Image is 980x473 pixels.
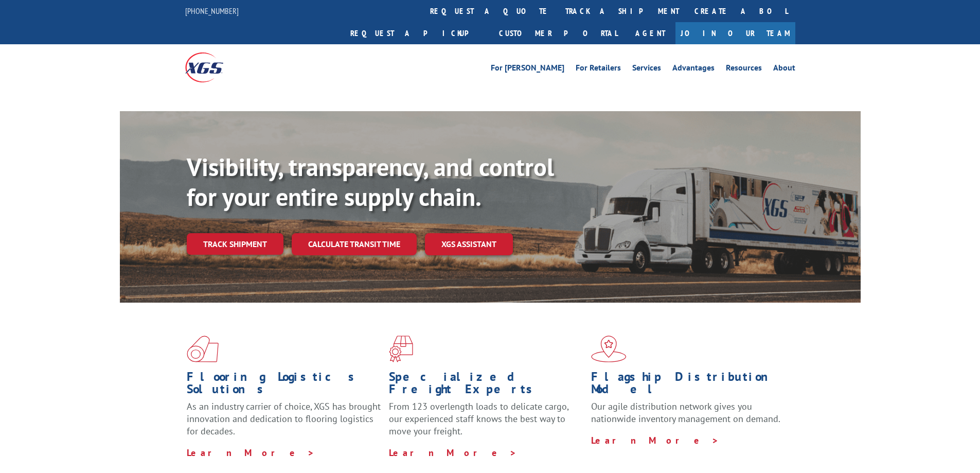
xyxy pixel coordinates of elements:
[187,447,315,459] a: Learn More >
[491,22,625,44] a: Customer Portal
[389,447,517,459] a: Learn More >
[187,151,554,213] b: Visibility, transparency, and control for your entire supply chain.
[185,6,239,16] a: [PHONE_NUMBER]
[292,233,417,255] a: Calculate transit time
[576,64,621,75] a: For Retailers
[389,400,583,446] p: From 123 overlength loads to delicate cargo, our experienced staff knows the best way to move you...
[491,64,564,75] a: For [PERSON_NAME]
[343,22,491,44] a: Request a pickup
[187,371,381,400] h1: Flooring Logistics Solutions
[675,22,795,44] a: Join Our Team
[389,336,413,362] img: xgs-icon-focused-on-flooring-red
[726,64,762,75] a: Resources
[187,336,219,362] img: xgs-icon-total-supply-chain-intelligence-red
[591,400,780,425] span: Our agile distribution network gives you nationwide inventory management on demand.
[389,371,583,400] h1: Specialized Freight Experts
[773,64,795,75] a: About
[591,336,627,362] img: xgs-icon-flagship-distribution-model-red
[625,22,675,44] a: Agent
[187,400,381,437] span: As an industry carrier of choice, XGS has brought innovation and dedication to flooring logistics...
[425,233,513,255] a: XGS ASSISTANT
[591,371,786,400] h1: Flagship Distribution Model
[672,64,715,75] a: Advantages
[591,434,719,446] a: Learn More >
[187,233,283,255] a: Track shipment
[632,64,661,75] a: Services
